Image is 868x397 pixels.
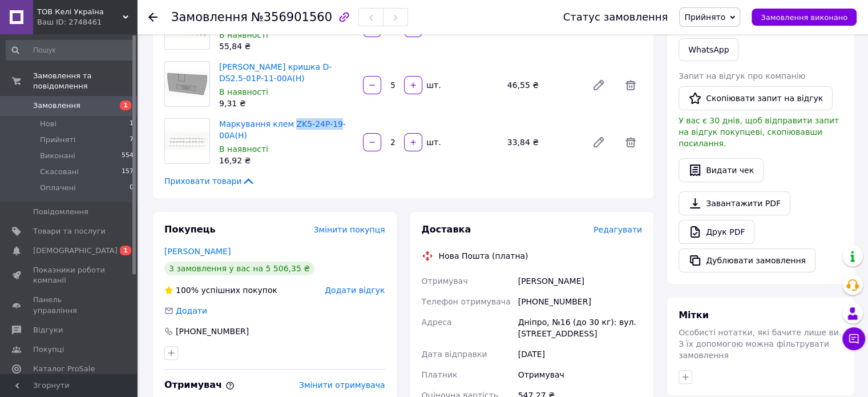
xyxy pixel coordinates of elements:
span: Видалити [619,74,642,97]
span: 554 [122,151,134,161]
a: Завантажити PDF [679,191,790,215]
button: Скопіювати запит на відгук [679,86,833,110]
span: Запит на відгук про компанію [679,71,805,81]
span: Приховати товари [164,175,255,187]
div: 33,84 ₴ [503,134,583,150]
div: 3 замовлення у вас на 5 506,35 ₴ [164,262,314,275]
span: Додати [176,306,207,315]
span: №356901560 [251,10,332,24]
a: [PERSON_NAME] кришка D-DS2.5-01P-11-00A(H) [219,62,332,83]
span: Замовлення виконано [761,13,847,22]
a: Друк PDF [679,220,754,244]
span: Панель управління [33,295,106,315]
span: ТОВ Келі Україна [37,7,123,17]
span: Адреса [422,318,452,327]
span: Показники роботи компанії [33,265,106,286]
span: Отримувач [164,379,235,390]
div: 9,31 ₴ [219,98,354,109]
a: [PERSON_NAME] [164,247,231,256]
span: Замовлення [33,101,80,111]
div: Статус замовлення [563,11,668,23]
span: Мітки [679,310,709,320]
div: [PHONE_NUMBER] [175,326,250,337]
span: Каталог ProSale [33,364,95,374]
div: [PHONE_NUMBER] [516,291,644,312]
div: [PERSON_NAME] [516,271,644,291]
span: Платник [422,370,458,379]
button: Чат з покупцем [842,327,865,350]
span: В наявності [219,145,268,154]
div: 16,92 ₴ [219,155,354,166]
span: Видалити [619,131,642,154]
span: Редагувати [594,225,642,234]
div: Нова Пошта (платна) [436,250,531,262]
a: Редагувати [587,131,610,154]
span: Прийняті [40,135,75,145]
div: Ваш ID: 2748461 [37,17,137,27]
a: Редагувати [587,74,610,97]
span: Замовлення [171,10,248,24]
span: Змінити покупця [314,225,385,234]
span: В наявності [219,30,268,39]
div: Отримувач [516,364,644,385]
div: Повернутися назад [148,11,158,23]
span: 100% [176,286,199,295]
span: Змінити отримувача [299,380,385,390]
span: Дата відправки [422,350,487,359]
div: Дніпро, №16 (до 30 кг): вул. [STREET_ADDRESS] [516,312,644,344]
span: Додати відгук [325,286,385,295]
span: [DEMOGRAPHIC_DATA] [33,246,118,256]
span: Покупець [164,224,216,235]
span: Покупці [33,344,64,355]
span: 1 [120,101,131,110]
button: Дублювати замовлення [679,248,815,272]
div: шт. [423,137,442,148]
span: Повідомлення [33,207,88,217]
button: Видати чек [679,158,764,182]
div: 46,55 ₴ [503,77,583,93]
span: 1 [120,246,131,255]
span: Оплачені [40,183,76,193]
span: 1 [130,119,134,129]
span: Особисті нотатки, які бачите лише ви. З їх допомогою можна фільтрувати замовлення [679,328,841,360]
span: У вас є 30 днів, щоб відправити запит на відгук покупцеві, скопіювавши посилання. [679,116,839,148]
a: Маркування клем ZK5-24P-19-00A(H) [219,119,346,140]
div: 55,84 ₴ [219,41,354,52]
div: шт. [423,79,442,91]
span: 7 [130,135,134,145]
span: 0 [130,183,134,193]
span: Доставка [422,224,471,235]
span: 157 [122,167,134,177]
span: Нові [40,119,56,129]
span: Замовлення та повідомлення [33,71,137,91]
span: Виконані [40,151,75,161]
img: Торцева кришка D-DS2.5-01P-11-00A(H) [165,71,209,97]
span: Відгуки [33,325,63,335]
span: Отримувач [422,276,468,286]
button: Замовлення виконано [752,9,857,26]
div: успішних покупок [164,284,277,296]
span: Скасовані [40,167,79,177]
span: Телефон отримувача [422,297,511,306]
span: В наявності [219,87,268,97]
a: WhatsApp [679,38,738,61]
img: Маркування клем ZK5-24P-19-00A(H) [165,132,209,151]
input: Пошук [6,40,135,61]
span: Товари та послуги [33,226,106,236]
div: [DATE] [516,344,644,364]
span: Прийнято [684,13,725,22]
